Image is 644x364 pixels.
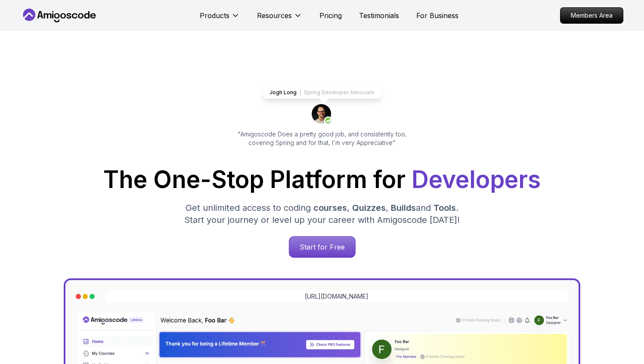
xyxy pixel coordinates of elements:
span: Tools [433,203,456,213]
a: Start for Free [289,236,356,258]
p: Start for Free [289,237,355,257]
p: Members Area [560,8,623,23]
span: Quizzes [352,203,386,213]
h1: The One-Stop Platform for [28,168,616,191]
a: Members Area [560,7,623,24]
p: Products [200,10,229,21]
p: Spring Developer Advocate [304,89,375,96]
span: Developers [412,165,541,194]
span: Builds [391,203,416,213]
a: [URL][DOMAIN_NAME] [305,292,368,301]
span: courses [313,203,347,213]
img: josh long [312,104,332,125]
button: Resources [257,10,302,28]
p: Jogh Long [269,89,297,96]
a: Testimonials [359,10,399,21]
button: Products [200,10,240,28]
a: Pricing [319,10,342,21]
p: Resources [257,10,292,21]
p: Get unlimited access to coding , , and . Start your journey or level up your career with Amigosco... [177,202,467,226]
a: For Business [416,10,458,21]
p: "Amigoscode Does a pretty good job, and consistently too, covering Spring and for that, I'm very ... [226,130,418,147]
